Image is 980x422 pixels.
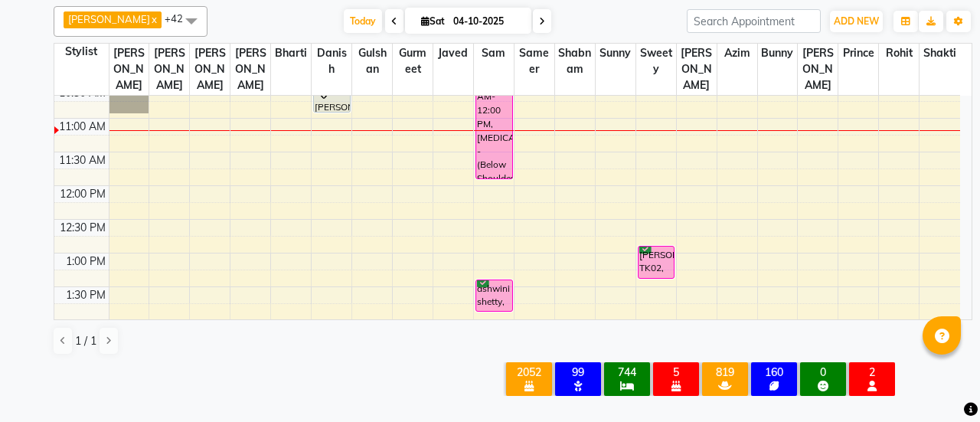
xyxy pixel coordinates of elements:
span: bharti [271,44,311,63]
span: Sat [417,15,449,27]
div: 11:30 AM [56,152,109,168]
span: sameer [514,44,554,79]
span: [PERSON_NAME] [68,13,150,25]
span: shakti [920,44,960,63]
span: Today [344,9,382,33]
input: Search Appointment [687,9,821,33]
span: Danish [312,44,351,79]
span: [PERSON_NAME] [230,44,270,95]
span: [PERSON_NAME] [677,44,717,95]
span: sunny [596,44,635,63]
span: sweety [636,44,676,79]
div: 2052 [509,365,549,379]
div: [PERSON_NAME], TK04, 10:00 AM-12:00 PM, [MEDICAL_DATA] - (Below Shoulder) [476,47,512,178]
div: 5 [656,365,696,379]
div: 99 [558,365,598,379]
span: shabnam [555,44,595,79]
a: x [150,13,157,25]
span: ADD NEW [834,15,879,27]
div: 12:00 PM [57,186,109,202]
span: +42 [165,12,194,25]
div: [PERSON_NAME], TK03, 10:30 AM-11:00 AM, [DEMOGRAPHIC_DATA] - Side Hair Cut [314,81,350,112]
span: [PERSON_NAME] [109,44,149,95]
span: rohit [879,44,919,63]
div: 744 [607,365,647,379]
span: [PERSON_NAME] [798,44,838,95]
div: 1:30 PM [63,287,109,303]
div: ashwini shetty, TK02, 01:30 PM-02:00 PM, Regular cut + hair wash [476,280,512,311]
span: azim [717,44,757,63]
div: 1:00 PM [63,254,109,270]
div: 11:00 AM [56,119,109,135]
div: 819 [705,365,745,379]
div: 0 [803,365,843,379]
span: Bunny [758,44,798,63]
span: gurmeet [393,44,433,79]
span: prince [838,44,878,63]
input: 2025-10-04 [449,10,525,33]
span: Gulshan [352,44,392,79]
div: 160 [754,365,794,379]
div: 2 [852,365,892,379]
span: 1 / 1 [75,333,96,349]
span: sam [474,44,514,63]
span: javed [433,44,473,63]
div: Stylist [54,44,109,60]
span: [PERSON_NAME] [149,44,189,95]
div: 12:30 PM [57,220,109,236]
span: [PERSON_NAME] [190,44,230,95]
div: [PERSON_NAME], TK02, 01:00 PM-01:30 PM, Waxing (Rica) - Full hand [639,247,675,278]
button: ADD NEW [830,11,883,32]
